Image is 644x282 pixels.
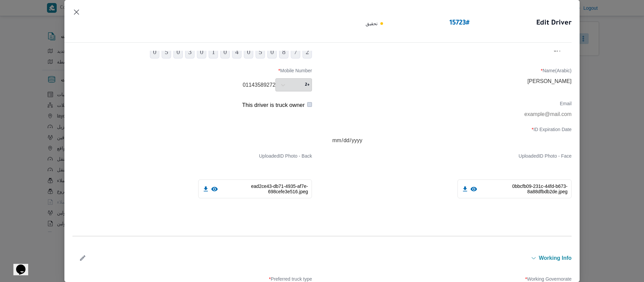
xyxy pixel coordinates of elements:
[366,18,378,29] p: تحقيق
[198,179,312,198] div: ead2ce43-db71-4935-af7e-698cefe3e516.jpeg
[332,101,572,111] label: Email
[366,8,572,39] div: Edit Driver
[332,68,572,78] label: Name(Arabic)
[72,82,275,88] input: 0100000000
[7,255,28,275] iframe: chat widget
[332,111,572,117] input: example@mail.com
[332,127,572,137] label: ID Expiration Date
[458,179,572,198] div: 0bbcfb09-231c-44fd-b673-8a88dfbdb2de.jpeg
[93,255,572,261] button: working Info
[72,68,312,78] label: Mobile Number
[449,18,470,29] span: 15723 #
[242,102,305,108] label: This driver is truck owner
[539,255,572,261] span: working Info
[332,78,572,84] input: مثال: محمد أحمد محمود
[72,8,80,16] button: Closes this modal window
[332,137,572,144] input: DD/MM/YYY
[519,153,572,164] label: Uploaded ID Photo - Face
[259,153,312,164] label: Uploaded ID Photo - Back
